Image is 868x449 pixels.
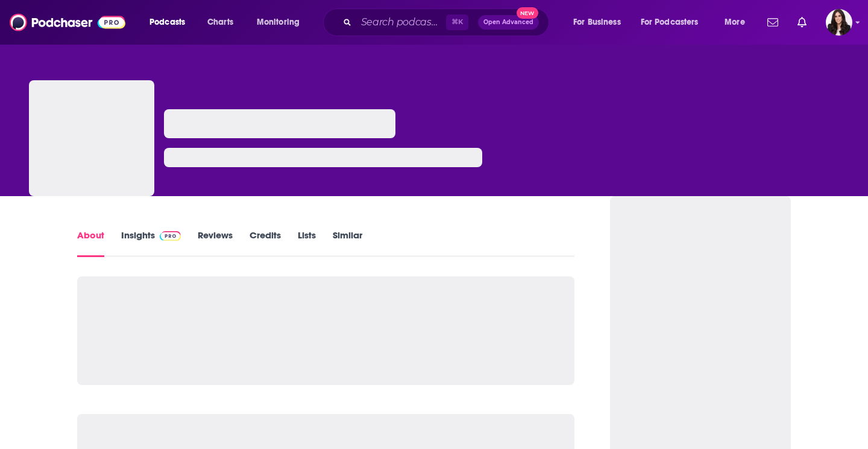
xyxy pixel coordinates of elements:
[725,14,745,31] span: More
[248,13,315,32] button: open menu
[141,13,201,32] button: open menu
[763,12,783,33] a: Show notifications dropdown
[826,9,852,36] span: Logged in as RebeccaShapiro
[298,229,316,257] a: Lists
[10,11,125,34] img: Podchaser - Follow, Share and Rate Podcasts
[333,229,362,257] a: Similar
[633,13,716,32] button: open menu
[446,14,468,30] span: ⌘ K
[565,13,636,32] button: open menu
[356,13,446,32] input: Search podcasts, credits, & more...
[160,231,181,241] img: Podchaser Pro
[207,14,233,31] span: Charts
[77,229,104,257] a: About
[198,229,233,257] a: Reviews
[149,14,185,31] span: Podcasts
[483,19,533,25] span: Open Advanced
[793,12,811,33] a: Show notifications dropdown
[335,8,561,36] div: Search podcasts, credits, & more...
[573,14,621,31] span: For Business
[826,9,852,36] img: User Profile
[200,13,241,32] a: Charts
[257,14,300,31] span: Monitoring
[121,229,181,257] a: InsightsPodchaser Pro
[517,7,538,19] span: New
[716,13,760,32] button: open menu
[641,14,699,31] span: For Podcasters
[250,229,281,257] a: Credits
[826,9,852,36] button: Show profile menu
[478,15,539,30] button: Open AdvancedNew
